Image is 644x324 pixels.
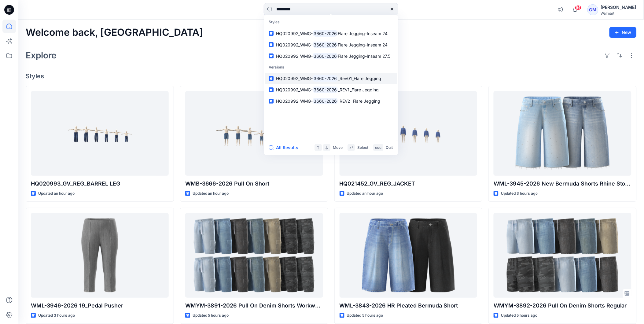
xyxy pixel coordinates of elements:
[193,312,229,319] p: Updated 5 hours ago
[333,145,343,151] p: Move
[357,145,368,151] p: Select
[193,190,229,197] p: Updated an hour ago
[313,98,338,105] mark: 3660-2026
[269,144,302,151] button: All Results
[338,87,379,92] span: _REV1_Flare Jegging
[347,190,383,197] p: Updated an hour ago
[338,31,388,36] span: Flare Jegging-Inseam 24
[494,213,631,298] a: WMYM-3892-2026 Pull On Denim Shorts Regular
[265,73,397,84] a: HQ020992_WMG-3660-2026_Rev01_Flare Jegging
[185,301,323,310] p: WMYM-3891-2026 Pull On Denim Shorts Workwear
[265,39,397,50] a: HQ020992_WMG-3660-2026Flare Jegging-Inseam 24
[265,62,397,73] p: Versions
[601,11,636,16] div: Walmart
[340,213,477,298] a: WML-3843-2026 HR Pleated Bermuda Short
[338,98,381,104] span: _REV2_ Flare Jegging
[494,179,631,188] p: WML-3945-2026 New Bermuda Shorts Rhine Stones
[31,213,169,298] a: WML-3946-2026 19_Pedal Pusher
[185,213,323,298] a: WMYM-3891-2026 Pull On Denim Shorts Workwear
[26,72,637,80] h4: Styles
[375,145,381,151] p: esc
[501,312,537,319] p: Updated 5 hours ago
[265,28,397,39] a: HQ020992_WMG-3660-2026Flare Jegging-Inseam 24
[38,190,75,197] p: Updated an hour ago
[265,17,397,28] p: Styles
[340,301,477,310] p: WML-3843-2026 HR Pleated Bermuda Short
[276,42,313,47] span: HQ020992_WMG-
[338,76,381,81] span: _Rev01_Flare Jegging
[340,179,477,188] p: HQ021452_GV_REG_JACKET
[26,27,203,38] h2: Welcome back, [GEOGRAPHIC_DATA]
[265,84,397,95] a: HQ020992_WMG-3660-2026_REV1_Flare Jegging
[265,95,397,107] a: HQ020992_WMG-3660-2026_REV2_ Flare Jegging
[313,41,338,48] mark: 3660-2026
[185,179,323,188] p: WMB-3666-2026 Pull On Short
[338,53,391,59] span: Flare Jegging-Inseam 27.5
[276,87,313,92] span: HQ020992_WMG-
[31,301,169,310] p: WML-3946-2026 19_Pedal Pusher
[494,301,631,310] p: WMYM-3892-2026 Pull On Denim Shorts Regular
[38,312,75,319] p: Updated 3 hours ago
[587,4,598,15] div: GM
[501,190,538,197] p: Updated 3 hours ago
[276,98,313,104] span: HQ020992_WMG-
[31,179,169,188] p: HQ020993_GV_REG_BARREL LEG
[185,91,323,176] a: WMB-3666-2026 Pull On Short
[386,145,393,151] p: Quit
[609,27,637,38] button: New
[313,30,338,37] mark: 3660-2026
[276,53,313,59] span: HQ020992_WMG-
[313,75,338,82] mark: 3660-2026
[31,91,169,176] a: HQ020993_GV_REG_BARREL LEG
[276,31,313,36] span: HQ020992_WMG-
[601,4,636,11] div: [PERSON_NAME]
[265,50,397,62] a: HQ020992_WMG-3660-2026Flare Jegging-Inseam 27.5
[338,42,388,47] span: Flare Jegging-Inseam 24
[313,53,338,60] mark: 3660-2026
[313,86,338,93] mark: 3660-2026
[347,312,383,319] p: Updated 5 hours ago
[26,50,57,60] h2: Explore
[340,91,477,176] a: HQ021452_GV_REG_JACKET
[494,91,631,176] a: WML-3945-2026 New Bermuda Shorts Rhine Stones
[276,76,313,81] span: HQ020992_WMG-
[575,5,582,10] span: 54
